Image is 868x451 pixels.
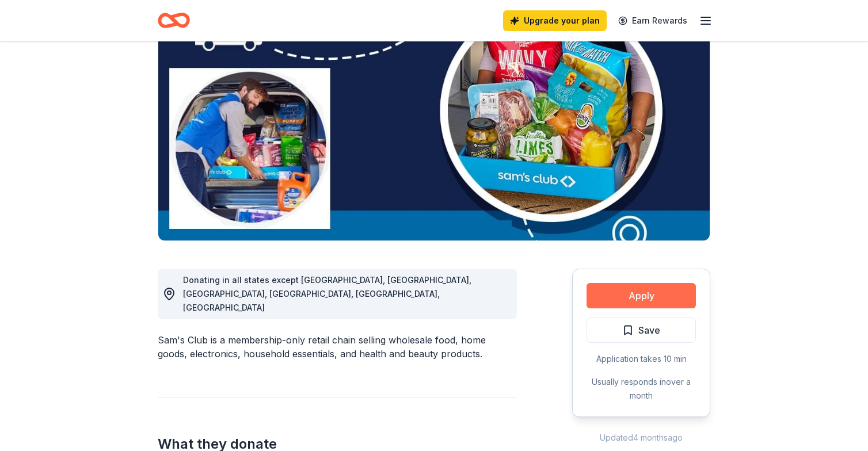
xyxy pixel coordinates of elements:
[611,10,694,31] a: Earn Rewards
[572,431,710,445] div: Updated 4 months ago
[503,10,607,31] a: Upgrade your plan
[158,21,710,240] img: Image for Sam's Club
[638,323,660,338] span: Save
[587,318,696,343] button: Save
[587,352,696,366] div: Application takes 10 min
[587,375,696,403] div: Usually responds in over a month
[587,283,696,308] button: Apply
[158,7,190,34] a: Home
[183,275,471,312] span: Donating in all states except [GEOGRAPHIC_DATA], [GEOGRAPHIC_DATA], [GEOGRAPHIC_DATA], [GEOGRAPHI...
[158,333,517,361] div: Sam's Club is a membership-only retail chain selling wholesale food, home goods, electronics, hou...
